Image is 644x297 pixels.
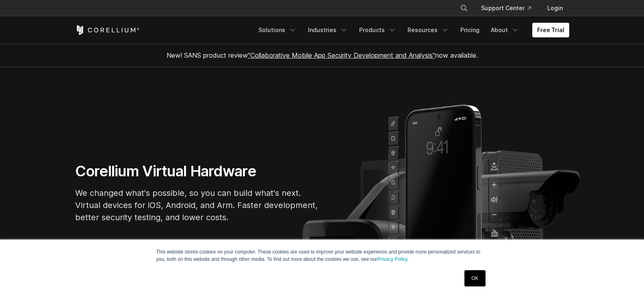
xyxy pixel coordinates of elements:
[75,162,319,180] h1: Corellium Virtual Hardware
[450,1,569,15] div: Navigation Menu
[457,1,471,15] button: Search
[532,23,569,37] a: Free Trial
[254,23,301,37] a: Solutions
[377,256,409,262] a: Privacy Policy.
[254,23,569,37] div: Navigation Menu
[464,270,485,286] a: OK
[303,23,353,37] a: Industries
[167,51,478,59] span: New! SANS product review now available.
[75,187,319,223] p: We changed what's possible, so you can build what's next. Virtual devices for iOS, Android, and A...
[75,25,140,35] a: Corellium Home
[354,23,401,37] a: Products
[541,1,569,15] a: Login
[455,23,484,37] a: Pricing
[486,23,524,37] a: About
[475,1,538,15] a: Support Center
[403,23,454,37] a: Resources
[156,248,488,263] p: This website stores cookies on your computer. These cookies are used to improve your website expe...
[248,51,435,59] a: "Collaborative Mobile App Security Development and Analysis"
